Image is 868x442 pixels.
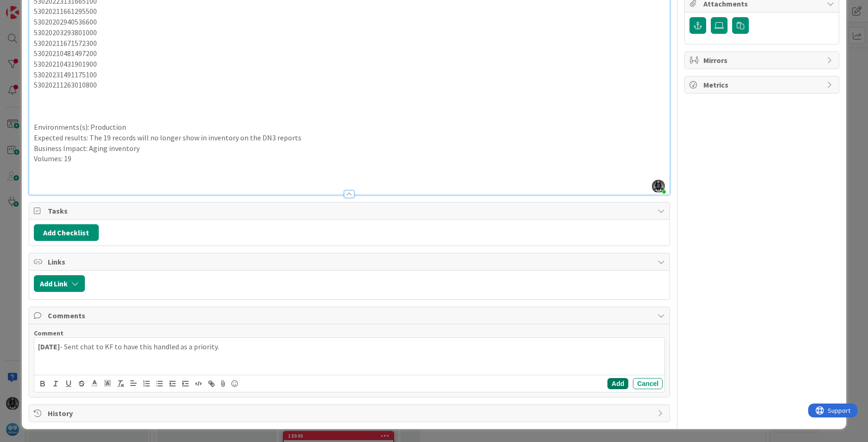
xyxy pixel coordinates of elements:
[34,275,85,292] button: Add Link
[652,180,665,193] img: ddRgQ3yRm5LdI1ED0PslnJbT72KgN0Tb.jfif
[703,79,822,90] span: Metrics
[19,1,42,13] span: Support
[34,224,99,241] button: Add Checklist
[48,408,653,419] span: History
[34,133,665,143] p: Expected results: The 19 records will no longer show in inventory on the DN3 reports
[607,378,628,389] button: Add
[34,153,665,164] p: Volumes: 19
[34,27,665,38] p: 53020203293801000
[34,122,665,133] p: Environments(s): Production
[34,48,665,59] p: 53020210481497200
[34,143,665,154] p: Business Impact: Aging inventory
[38,341,661,352] p: - Sent chat to KF to have this handled as a priority.
[34,6,665,17] p: 53020211661295500
[34,329,64,337] span: Comment
[48,310,653,321] span: Comments
[34,38,665,49] p: 53020211671572300
[48,205,653,216] span: Tasks
[633,378,663,389] button: Cancel
[38,342,60,351] strong: [DATE]
[48,256,653,267] span: Links
[34,80,665,90] p: 53020211263010800
[703,55,822,66] span: Mirrors
[34,59,665,69] p: 53020210431901900
[34,17,665,27] p: 53020202940536600
[34,69,665,80] p: 53020231491175100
